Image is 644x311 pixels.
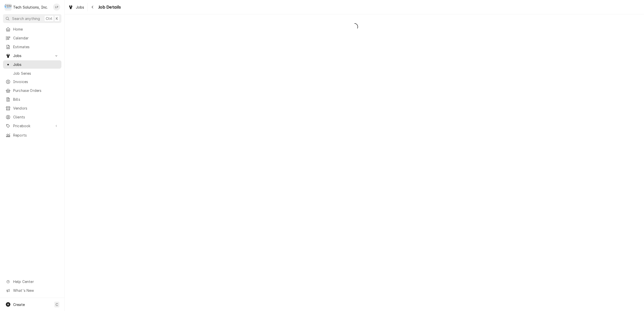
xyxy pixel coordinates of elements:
button: Search anythingCtrlK [3,14,61,23]
span: Create [13,302,25,307]
span: Estimates [13,44,59,49]
span: Invoices [13,79,59,84]
span: C [56,302,58,307]
span: Calendar [13,35,59,41]
span: Pricebook [13,123,51,128]
a: Reports [3,131,61,139]
a: Jobs [66,3,86,11]
span: Job Details [97,4,121,11]
a: Go to Help Center [3,277,61,286]
span: Jobs [13,62,59,67]
span: Loading... [65,21,644,32]
span: Search anything [12,16,40,21]
span: What's New [13,288,58,293]
span: Job Series [13,71,59,76]
a: Calendar [3,34,61,42]
a: Estimates [3,43,61,51]
a: Go to What's New [3,286,61,295]
span: Purchase Orders [13,88,59,93]
span: Jobs [76,5,84,10]
a: Jobs [3,60,61,69]
span: Reports [13,133,59,138]
a: Home [3,25,61,33]
div: Tech Solutions, Inc. [13,5,48,10]
span: Ctrl [46,16,52,21]
span: Bills [13,97,59,102]
a: Job Series [3,69,61,77]
a: Bills [3,95,61,103]
span: Jobs [13,53,51,58]
span: Vendors [13,106,59,111]
a: Clients [3,113,61,121]
button: Navigate back [89,3,97,11]
a: Go to Pricebook [3,122,61,130]
a: Purchase Orders [3,86,61,95]
span: Home [13,27,59,32]
a: Invoices [3,77,61,86]
div: Lisa Paschal's Avatar [53,4,60,11]
div: LP [53,4,60,11]
div: T [5,4,12,11]
span: K [56,16,58,21]
a: Vendors [3,104,61,112]
div: Tech Solutions, Inc.'s Avatar [5,4,12,11]
a: Go to Jobs [3,51,61,60]
span: Clients [13,114,59,120]
span: Help Center [13,279,58,284]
